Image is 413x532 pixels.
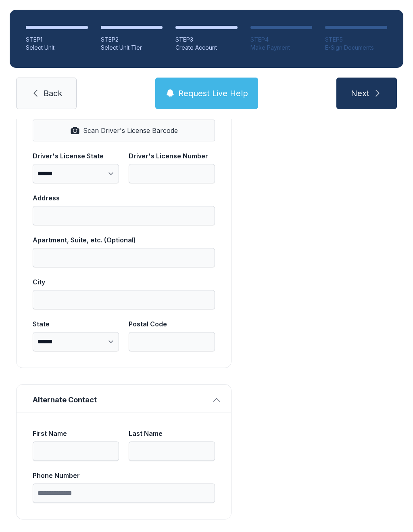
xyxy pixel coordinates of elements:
[33,394,209,406] span: Alternate Contact
[325,44,387,52] div: E-Sign Documents
[101,36,163,44] div: STEP 2
[33,332,119,351] select: State
[250,36,313,44] div: STEP 4
[33,277,215,287] div: City
[26,44,88,52] div: Select Unit
[26,36,88,44] div: STEP 1
[33,442,119,461] input: First Name
[33,319,119,329] div: State
[250,44,313,52] div: Make Payment
[129,332,215,351] input: Postal Code
[83,126,178,135] span: Scan Driver's License Barcode
[17,385,231,412] button: Alternate Contact
[129,164,215,183] input: Driver's License Number
[325,36,387,44] div: STEP 5
[129,429,215,438] div: Last Name
[33,471,215,480] div: Phone Number
[129,151,215,161] div: Driver's License Number
[33,248,215,267] input: Apartment, Suite, etc. (Optional)
[33,193,215,203] div: Address
[33,151,119,161] div: Driver's License State
[33,290,215,309] input: City
[33,206,215,225] input: Address
[175,44,238,52] div: Create Account
[175,36,238,44] div: STEP 3
[101,44,163,52] div: Select Unit Tier
[351,88,369,99] span: Next
[44,88,62,99] span: Back
[33,429,119,438] div: First Name
[33,235,215,245] div: Apartment, Suite, etc. (Optional)
[129,442,215,461] input: Last Name
[33,164,119,183] select: Driver's License State
[33,484,215,503] input: Phone Number
[129,319,215,329] div: Postal Code
[178,88,248,99] span: Request Live Help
